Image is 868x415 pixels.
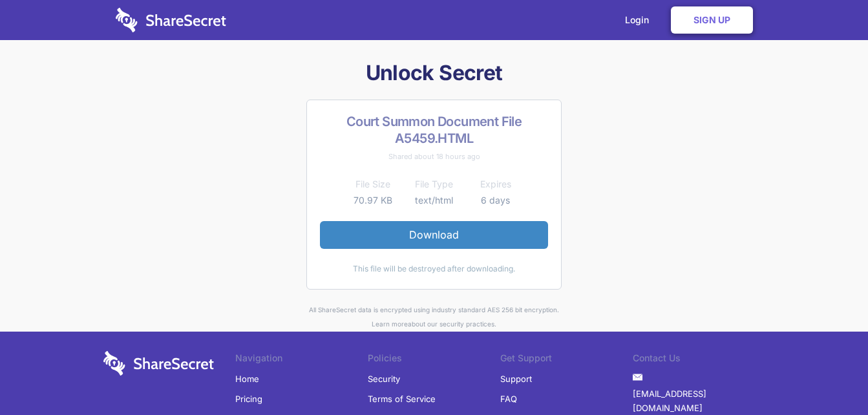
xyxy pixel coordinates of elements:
a: Home [235,369,259,388]
div: This file will be destroyed after downloading. [320,262,548,276]
td: 6 days [465,193,526,208]
td: text/html [403,193,465,208]
li: Get Support [500,351,633,369]
th: Expires [465,176,526,192]
div: Shared about 18 hours ago [320,149,548,164]
li: Contact Us [633,351,765,369]
div: All ShareSecret data is encrypted using industry standard AES 256 bit encryption. about our secur... [98,303,770,332]
img: logo-wordmark-white-trans-d4663122ce5f474addd5e946df7df03e33cb6a1c49d2221995e7729f52c070b2.svg [116,8,226,32]
li: Policies [368,351,500,369]
h1: Unlock Secret [98,59,770,87]
img: logo-wordmark-white-trans-d4663122ce5f474addd5e946df7df03e33cb6a1c49d2221995e7729f52c070b2.svg [103,351,214,376]
th: File Size [342,176,403,192]
a: Support [500,369,532,388]
li: Navigation [235,351,368,369]
a: Pricing [235,389,262,409]
a: Terms of Service [368,389,436,409]
a: Download [320,221,548,248]
a: Security [368,369,400,388]
a: FAQ [500,389,517,409]
a: Sign Up [671,6,753,34]
a: Learn more [372,320,408,328]
h2: Court Summon Document File A5459.HTML [320,113,548,147]
th: File Type [403,176,465,192]
td: 70.97 KB [342,193,403,208]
